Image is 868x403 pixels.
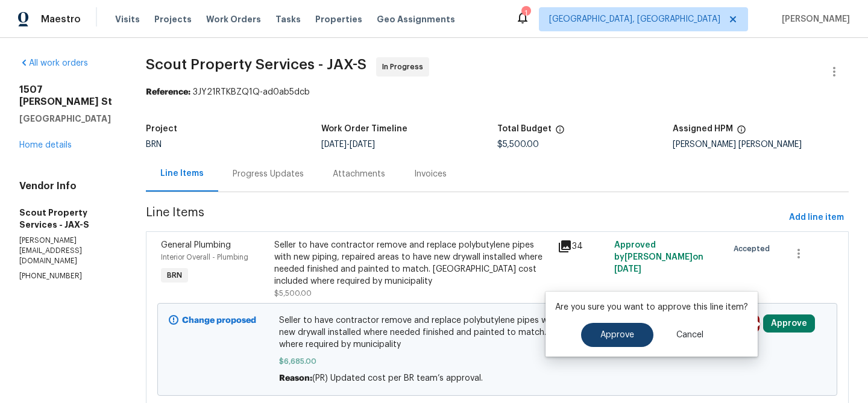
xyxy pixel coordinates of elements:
span: BRN [162,269,187,281]
span: Geo Assignments [377,13,455,25]
span: [DATE] [350,140,375,149]
span: Cancel [676,331,703,340]
p: Are you sure you want to approve this line item? [555,301,748,313]
button: Approve [581,323,653,347]
div: Invoices [414,168,447,180]
span: The hpm assigned to this work order. [737,125,746,140]
span: [DATE] [321,140,347,149]
span: (PR) Updated cost per BR team’s approval. [312,374,483,383]
span: Approve [600,331,634,340]
a: Home details [19,141,72,149]
span: The total cost of line items that have been proposed by Opendoor. This sum includes line items th... [555,125,565,140]
span: In Progress [382,61,428,73]
h5: Scout Property Services - JAX-S [19,207,117,231]
span: $6,685.00 [279,355,715,367]
span: Work Orders [206,13,261,25]
h5: Work Order Timeline [321,125,407,133]
span: Line Items [146,207,784,229]
div: Seller to have contractor remove and replace polybutylene pipes with new piping, repaired areas t... [274,239,550,287]
span: Approved by [PERSON_NAME] on [614,241,703,273]
div: 34 [558,239,607,254]
span: Seller to have contractor remove and replace polybutylene pipes with new piping, repaired areas t... [279,314,715,351]
h5: [GEOGRAPHIC_DATA] [19,113,117,125]
div: Line Items [160,167,204,180]
p: [PHONE_NUMBER] [19,271,117,281]
span: Accepted [734,243,775,255]
span: Scout Property Services - JAX-S [146,57,366,72]
span: Properties [315,13,362,25]
span: General Plumbing [161,241,231,249]
span: $5,500.00 [274,290,312,297]
span: - [321,140,375,149]
b: Change proposed [182,316,256,325]
button: Add line item [784,207,849,229]
span: Projects [154,13,192,25]
span: Reason: [279,374,312,383]
span: BRN [146,140,162,149]
div: Progress Updates [233,168,304,180]
button: Cancel [657,323,723,347]
div: 1 [521,7,530,19]
div: [PERSON_NAME] [PERSON_NAME] [673,140,849,149]
h5: Total Budget [497,125,552,133]
div: Attachments [333,168,385,180]
span: Interior Overall - Plumbing [161,254,248,261]
div: 3JY21RTKBZQ1Q-ad0ab5dcb [146,86,849,98]
h5: Assigned HPM [673,125,733,133]
span: [DATE] [614,265,641,273]
span: Visits [115,13,140,25]
span: $5,500.00 [497,140,539,149]
span: [GEOGRAPHIC_DATA], [GEOGRAPHIC_DATA] [549,13,720,25]
span: [PERSON_NAME] [777,13,850,25]
span: Tasks [275,15,301,23]
p: [PERSON_NAME][EMAIL_ADDRESS][DOMAIN_NAME] [19,236,117,266]
span: Maestro [41,13,81,25]
a: All work orders [19,59,88,67]
h4: Vendor Info [19,180,117,192]
b: Reference: [146,88,190,96]
h2: 1507 [PERSON_NAME] St [19,84,117,108]
button: Approve [763,314,815,333]
h5: Project [146,125,177,133]
span: Add line item [789,210,844,225]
